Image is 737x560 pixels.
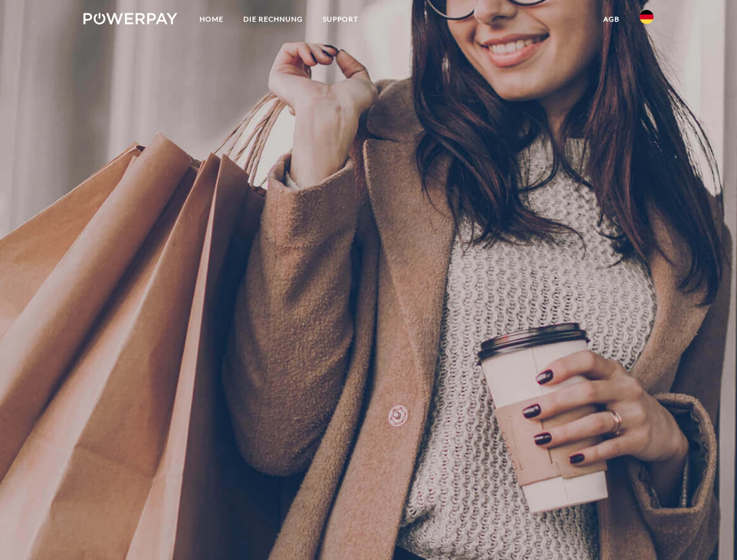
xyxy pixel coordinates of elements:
[190,9,233,30] a: Home
[83,13,177,24] img: logo-powerpay-white.svg
[593,9,630,30] a: agb
[640,10,654,24] img: de
[313,9,368,30] a: SUPPORT
[233,9,313,30] a: DIE RECHNUNG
